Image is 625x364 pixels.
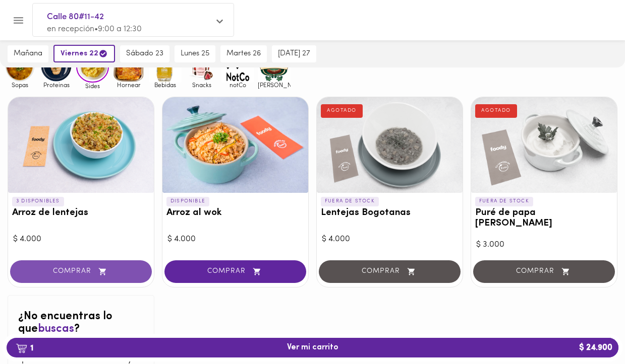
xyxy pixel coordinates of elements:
span: sábado 23 [126,49,163,58]
div: $ 4.000 [13,234,149,245]
div: AGOTADO [475,104,517,117]
span: [DATE] 27 [278,49,310,58]
span: Calle 80#11-42 [47,11,209,24]
span: Sopas [4,82,36,88]
span: Ver mi carrito [287,343,338,352]
span: lunes 25 [181,49,209,58]
div: AGOTADO [321,104,363,117]
p: 3 DISPONIBLES [12,197,64,206]
p: FUERA DE STOCK [321,197,379,206]
div: Arroz al wok [162,97,308,193]
div: $ 4.000 [322,234,458,245]
span: notCo [221,82,254,88]
h3: Lentejas Bogotanas [321,208,459,219]
span: mañana [14,49,42,58]
div: Lentejas Bogotanas [317,97,463,193]
span: Sides [76,83,109,89]
span: martes 26 [226,49,261,58]
img: cart.png [16,343,27,353]
div: $ 3.000 [476,239,612,251]
h3: Puré de papa [PERSON_NAME] [475,208,613,229]
span: buscas [38,323,74,335]
span: Proteinas [40,82,73,88]
p: DISPONIBLE [166,197,209,206]
div: Puré de papa blanca [471,97,617,193]
span: viernes 22 [61,49,108,58]
button: sábado 23 [120,45,169,62]
p: FUERA DE STOCK [475,197,533,206]
span: Hornear [112,82,145,88]
div: Arroz de lentejas [8,97,154,193]
button: COMPRAR [10,260,152,283]
button: viernes 22 [53,45,115,62]
b: 1 [10,341,39,354]
span: COMPRAR [177,267,294,276]
span: en recepción • 9:00 a 12:30 [47,25,142,33]
button: COMPRAR [164,260,306,283]
span: COMPRAR [23,267,139,276]
h2: ¿No encuentras lo que ? [18,311,144,335]
button: 1Ver mi carrito$ 24.900 [7,338,618,357]
button: Menu [6,8,31,33]
span: [PERSON_NAME] [258,82,291,88]
button: martes 26 [220,45,267,62]
iframe: Messagebird Livechat Widget [566,306,615,354]
h3: Arroz de lentejas [12,208,150,219]
div: $ 4.000 [167,234,303,245]
button: [DATE] 27 [272,45,316,62]
button: lunes 25 [175,45,215,62]
span: Bebidas [149,82,182,88]
h3: Arroz al wok [166,208,304,219]
span: Snacks [185,82,218,88]
button: mañana [8,45,48,62]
